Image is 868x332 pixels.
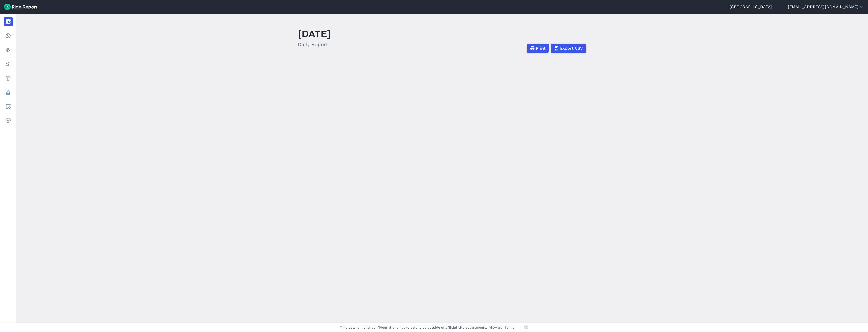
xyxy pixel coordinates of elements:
span: Print [536,45,546,51]
img: Ride Report [4,4,37,10]
a: Policy [4,88,13,97]
a: [GEOGRAPHIC_DATA] [730,4,772,10]
button: [EMAIL_ADDRESS][DOMAIN_NAME] [788,4,864,10]
span: Export CSV [560,45,583,51]
button: Print [527,44,549,53]
a: Fees [4,74,13,83]
a: Analyze [4,60,13,69]
h1: [DATE] [298,27,331,41]
a: View our Terms. [489,325,516,330]
h2: Daily Report [298,41,331,48]
a: Report [4,17,13,26]
button: Export CSV [551,44,586,53]
a: Health [4,116,13,125]
a: Heatmaps [4,45,13,55]
a: Realtime [4,31,13,40]
a: Areas [4,102,13,111]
